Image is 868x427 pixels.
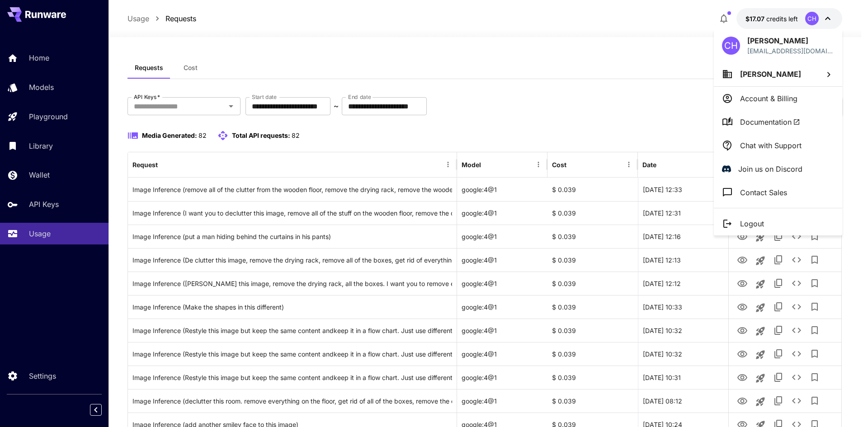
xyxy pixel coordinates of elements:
button: [PERSON_NAME] [714,62,842,86]
span: Documentation [740,117,800,127]
p: [EMAIL_ADDRESS][DOMAIN_NAME] [747,46,834,56]
p: Contact Sales [740,187,787,198]
div: CH [722,37,740,55]
p: Join us on Discord [738,164,802,174]
p: Account & Billing [740,93,797,104]
span: [PERSON_NAME] [740,70,801,79]
p: [PERSON_NAME] [747,35,834,46]
div: cameronjahughes@icloud.com [747,46,834,56]
p: Logout [740,218,764,229]
p: Chat with Support [740,140,802,151]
